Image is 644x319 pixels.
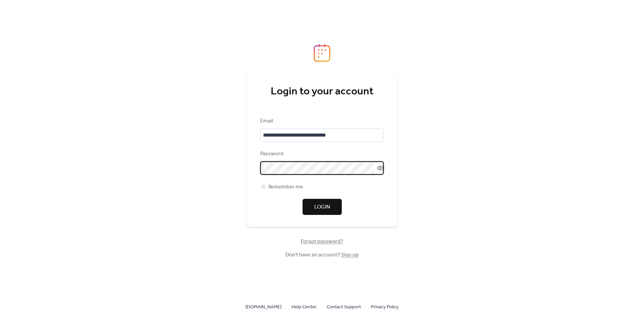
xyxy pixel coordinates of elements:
[285,251,359,259] span: Don't have an account?
[341,250,359,260] a: Sign up
[260,117,382,125] div: Email
[301,240,343,243] a: Forgot password?
[371,303,398,311] span: Privacy Policy
[327,303,361,311] span: Contact Support
[246,303,281,311] a: [DOMAIN_NAME]
[303,199,342,215] button: Login
[268,183,303,191] span: Remember me
[291,303,317,311] a: Help Center
[371,303,398,311] a: Privacy Policy
[246,303,281,311] span: [DOMAIN_NAME]
[260,85,384,98] div: Login to your account
[291,303,317,311] span: Help Center
[327,303,361,311] a: Contact Support
[301,238,343,246] span: Forgot password?
[314,44,330,62] img: logo
[260,150,382,158] div: Password
[314,203,330,211] span: Login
